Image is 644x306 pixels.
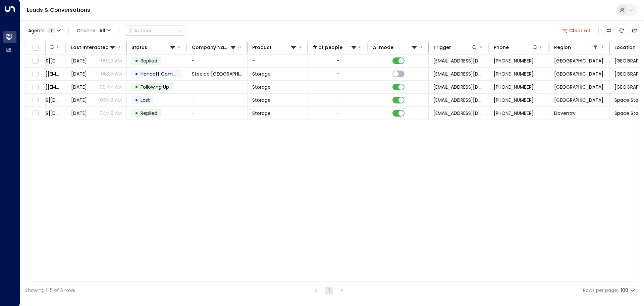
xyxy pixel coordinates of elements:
[141,84,169,90] span: Following Up
[71,43,116,51] div: Last Interacted
[494,43,538,51] div: Phone
[131,43,147,51] div: Status
[99,28,105,33] span: All
[494,71,534,77] span: +447435965365
[192,71,243,77] span: Steelco Qatar
[141,57,157,64] span: Replied
[554,110,576,117] span: Daventry
[31,109,40,118] span: Toggle select row
[248,54,308,67] td: -
[554,84,603,90] span: Berkshire
[313,43,357,51] div: # of people
[604,26,613,35] button: Customize
[125,26,185,36] button: Actions
[192,43,230,51] div: Company Name
[554,43,599,51] div: Region
[433,57,484,64] span: leads@space-station.co.uk
[494,57,534,64] span: +447787552748
[252,84,271,90] span: Storage
[313,43,342,51] div: # of people
[74,26,114,35] button: Channel:All
[617,26,626,35] span: Refresh
[433,71,484,77] span: leads@space-station.co.uk
[31,83,40,91] span: Toggle select row
[433,110,484,117] span: leads@space-station.co.uk
[71,57,87,64] span: Mar 07, 2025
[31,96,40,104] span: Toggle select row
[31,57,40,65] span: Toggle select row
[135,94,138,106] div: •
[27,6,90,14] a: Leads & Conversations
[192,43,236,51] div: Company Name
[100,97,122,103] p: 07:40 AM
[141,110,157,117] span: Replied
[141,97,150,103] span: Lost
[494,110,534,117] span: +441327829457
[325,287,333,295] button: page 1
[74,26,114,35] span: Channel:
[135,81,138,93] div: •
[141,71,188,77] span: Handoff Completed
[554,57,603,64] span: Berkshire
[433,84,484,90] span: leads@space-station.co.uk
[614,43,636,51] div: Location
[252,97,271,103] span: Storage
[71,97,87,103] span: Jul 26, 2025
[554,43,571,51] div: Region
[125,26,185,36] div: Button group with a nested menu
[47,28,55,33] span: 1
[554,71,603,77] span: Berkshire
[337,110,339,117] div: -
[630,26,639,35] button: Archived Leads
[559,26,593,35] button: Clear all
[131,43,176,51] div: Status
[100,84,122,90] p: 09:44 AM
[187,54,248,67] td: -
[252,43,297,51] div: Product
[135,55,138,67] div: •
[373,43,393,51] div: AI mode
[101,71,122,77] p: 06:35 AM
[135,68,138,80] div: •
[583,287,618,294] label: Rows per page:
[337,57,339,64] div: -
[100,110,122,117] p: 04:49 AM
[71,71,87,77] span: Jul 23, 2025
[252,110,271,117] span: Storage
[252,71,271,77] span: Storage
[71,43,109,51] div: Last Interacted
[128,28,153,34] div: Actions
[337,84,339,90] div: -
[373,43,418,51] div: AI mode
[337,97,339,103] div: -
[71,110,87,117] span: Yesterday
[621,286,636,295] div: 100
[433,43,451,51] div: Trigger
[31,44,40,52] span: Toggle select all
[187,94,248,106] td: -
[494,97,534,103] span: +447706999477
[28,28,45,33] span: Agents
[252,43,272,51] div: Product
[135,107,138,119] div: •
[31,70,40,78] span: Toggle select row
[101,57,122,64] p: 09:23 AM
[433,97,484,103] span: leads@space-station.co.uk
[494,84,534,90] span: +447918557252
[187,81,248,93] td: -
[554,97,603,103] span: Oxfordshire
[494,43,509,51] div: Phone
[433,43,478,51] div: Trigger
[25,26,63,35] button: Agents1
[25,287,75,294] div: Showing 1-5 of 5 rows
[337,71,339,77] div: -
[312,286,346,295] nav: pagination navigation
[71,84,87,90] span: Aug 26, 2025
[187,107,248,120] td: -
